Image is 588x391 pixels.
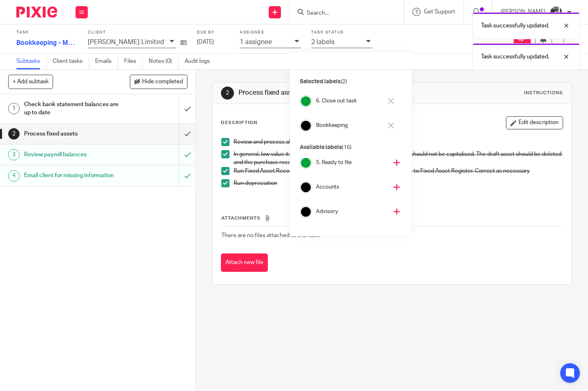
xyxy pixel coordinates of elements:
img: Pixie [16,7,57,18]
h4: Advisory [316,208,388,215]
p: Review and process all draft fixed assets. [234,138,563,146]
img: IMG_7103.jpg [550,6,563,19]
h4: Bookkeeping [316,122,382,129]
h1: Process fixed assets [24,128,122,140]
p: Task successfully updated. [481,53,549,61]
h1: Check bank statement balances are up to date [24,98,122,119]
a: Emails [95,53,118,69]
label: Task [16,30,78,35]
div: 2 [221,87,234,100]
p: Available labels [300,143,402,152]
span: There are no files attached to this task. [221,233,320,238]
h4: 6. Close out task [316,97,382,105]
button: Edit description [506,116,563,129]
span: [DATE] [197,39,214,45]
div: 3 [8,149,20,160]
button: + Add subtask [8,75,53,89]
label: Client [88,30,187,35]
button: Attach new file [221,253,268,272]
a: Notes (0) [149,53,178,69]
a: Audit logs [185,53,216,69]
span: Attachments [221,216,261,220]
span: (2) [341,79,347,84]
span: Hide completed [142,79,183,85]
p: Description [221,120,257,126]
button: Hide completed [130,75,187,89]
span: (16) [342,144,351,150]
label: Assignee [240,30,301,35]
p: Selected labels [300,78,402,86]
h1: Review payroll balances [24,149,122,161]
h4: Accounts [316,183,388,191]
div: 2 [8,128,20,140]
p: In general, low value items (typically £100 or less - confirm with client) should not be capitali... [234,150,563,167]
p: 1 assignee [240,38,272,46]
a: Subtasks [16,53,47,69]
h4: 5. Ready to file [316,159,388,167]
div: 1 [8,103,20,114]
a: Client tasks [53,53,89,69]
p: Task successfully updated. [481,22,549,30]
p: Run depreciation [234,179,563,187]
h1: Email client for missing information [24,169,122,182]
h1: Process fixed assets [238,89,410,97]
div: 4 [8,170,20,182]
div: Instructions [524,90,563,96]
p: [PERSON_NAME] Limited [88,38,164,46]
a: Files [124,53,143,69]
p: Run Fixed Asset Reconciliation report to ensure Balance Sheet agrees to Fixed Asset Register. Cor... [234,167,563,175]
label: Due by [197,30,229,35]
